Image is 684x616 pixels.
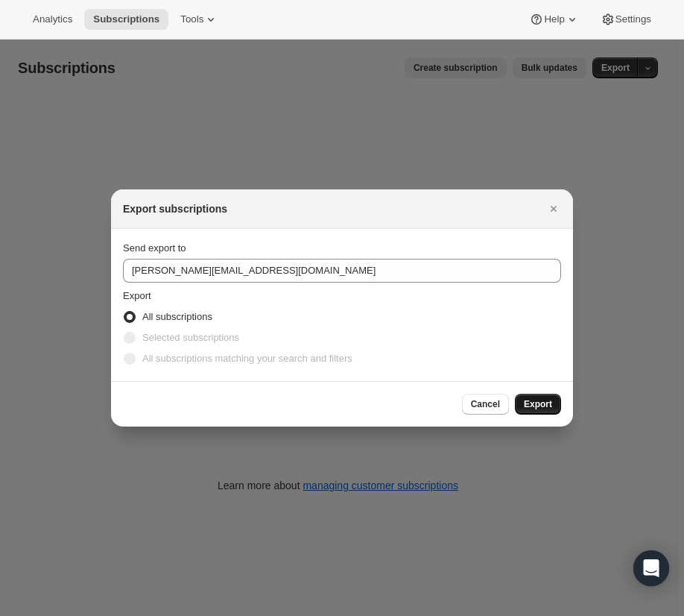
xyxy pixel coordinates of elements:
[123,242,186,254] span: Send export to
[123,290,151,301] span: Export
[171,9,227,30] button: Tools
[544,13,564,25] span: Help
[520,9,588,30] button: Help
[142,332,239,343] span: Selected subscriptions
[180,13,203,25] span: Tools
[93,13,159,25] span: Subscriptions
[142,311,212,322] span: All subscriptions
[24,9,81,30] button: Analytics
[524,398,552,410] span: Export
[142,353,352,364] span: All subscriptions matching your search and filters
[84,9,168,30] button: Subscriptions
[33,13,72,25] span: Analytics
[615,13,651,25] span: Settings
[123,201,227,216] h2: Export subscriptions
[471,398,500,410] span: Cancel
[633,550,669,586] div: Open Intercom Messenger
[515,394,561,415] button: Export
[592,9,660,30] button: Settings
[462,394,509,415] button: Cancel
[543,198,564,219] button: Close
